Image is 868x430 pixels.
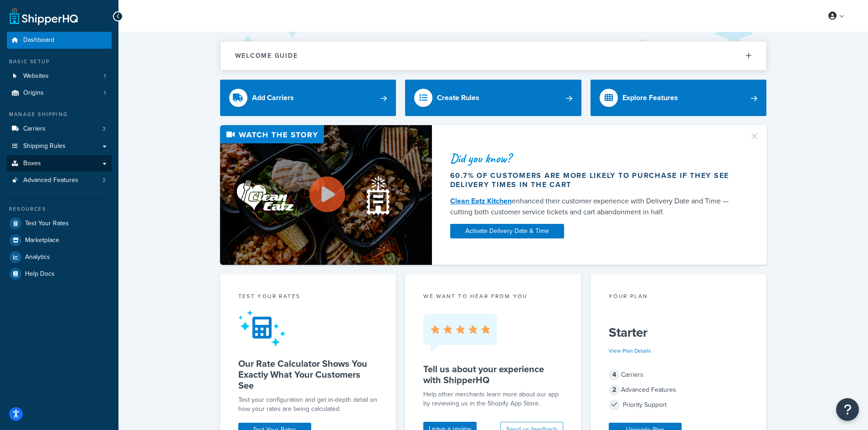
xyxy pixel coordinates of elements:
p: Help other merchants learn more about our app by reviewing us in the Shopify App Store. [423,390,563,408]
div: enhanced their customer experience with Delivery Date and Time — cutting both customer service ti... [450,196,738,218]
h2: Welcome Guide [235,52,298,59]
a: Websites1 [7,68,112,85]
span: Dashboard [23,36,54,44]
li: Carriers [7,121,112,137]
a: Dashboard [7,32,112,49]
a: Create Rules [405,80,581,116]
div: Manage Shipping [7,111,112,118]
p: we want to hear from you [423,292,563,300]
div: Your Plan [609,292,749,303]
span: Analytics [25,253,50,261]
span: Help Docs [25,270,55,278]
a: Boxes [7,155,112,172]
a: Origins1 [7,85,112,101]
a: Activate Delivery Date & Time [450,224,564,238]
a: Help Docs [7,266,112,282]
a: Analytics [7,249,112,265]
button: Open Resource Center [836,398,859,421]
span: Marketplace [25,237,59,244]
div: Create Rules [437,91,479,104]
a: View Plan Details [609,347,651,355]
div: Carriers [609,369,749,381]
span: 1 [104,72,106,80]
img: Video thumbnail [220,125,432,265]
div: Explore Features [622,91,678,104]
a: Explore Features [591,80,767,116]
div: Test your configuration and get in-depth detail on how your rates are being calculated. [238,395,378,414]
div: Add Carriers [252,91,294,104]
span: Boxes [23,160,41,167]
span: Websites [23,72,49,80]
li: Websites [7,68,112,85]
span: 1 [104,89,106,97]
a: Add Carriers [220,80,396,116]
button: Welcome Guide [221,41,766,70]
a: Carriers3 [7,121,112,137]
span: Origins [23,89,44,97]
span: Advanced Features [23,177,78,184]
span: 2 [609,384,620,395]
h5: Tell us about your experience with ShipperHQ [423,364,563,385]
div: Resources [7,205,112,213]
div: Basic Setup [7,58,112,66]
a: Shipping Rules [7,138,112,155]
span: Test Your Rates [25,220,69,228]
span: 2 [103,177,106,184]
div: Did you know? [450,152,738,165]
span: Carriers [23,125,46,133]
div: Test your rates [238,292,378,303]
li: Origins [7,85,112,101]
span: 4 [609,369,620,380]
h5: Starter [609,325,749,340]
li: Advanced Features [7,172,112,189]
div: Priority Support [609,399,749,411]
a: Marketplace [7,232,112,248]
span: Shipping Rules [23,142,66,150]
div: 60.7% of customers are more likely to purchase if they see delivery times in the cart [450,171,738,189]
a: Test Your Rates [7,215,112,232]
div: Advanced Features [609,384,749,396]
span: 3 [103,125,106,133]
a: Clean Eatz Kitchen [450,196,512,206]
h5: Our Rate Calculator Shows You Exactly What Your Customers See [238,358,378,391]
a: Advanced Features2 [7,172,112,189]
